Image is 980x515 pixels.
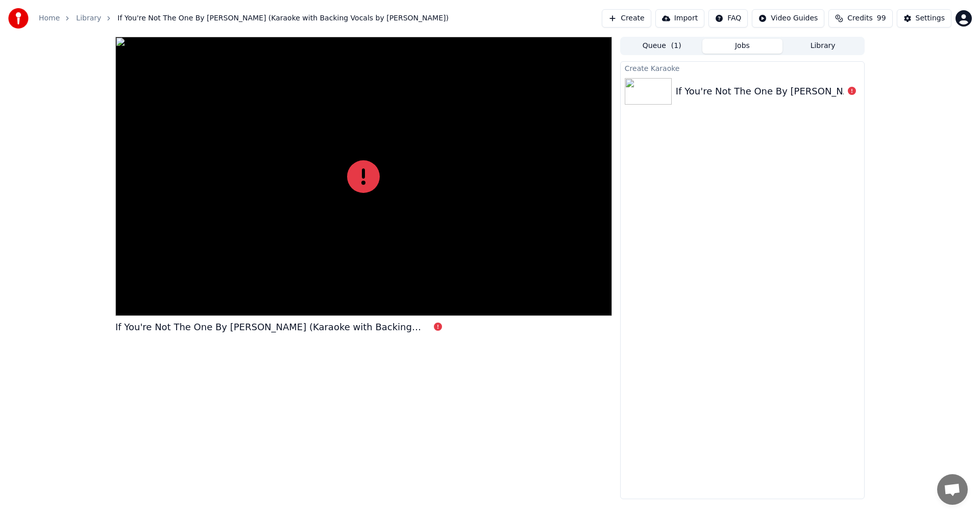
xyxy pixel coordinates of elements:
[76,13,101,23] a: Library
[708,9,748,28] button: FAQ
[8,8,29,29] img: youka
[671,41,681,51] span: ( 1 )
[916,13,945,23] div: Settings
[828,9,892,28] button: Credits99
[782,39,863,54] button: Library
[847,13,872,23] span: Credits
[897,9,951,28] button: Settings
[937,474,968,505] div: Open chat
[39,13,449,23] nav: breadcrumb
[39,13,60,23] a: Home
[752,9,824,28] button: Video Guides
[877,13,886,23] span: 99
[117,13,449,23] span: If You're Not The One By [PERSON_NAME] (Karaoke with Backing Vocals by [PERSON_NAME])
[602,9,651,28] button: Create
[622,39,702,54] button: Queue
[115,320,422,334] div: If You're Not The One By [PERSON_NAME] (Karaoke with Backing Vocals by [PERSON_NAME])
[621,62,864,74] div: Create Karaoke
[702,39,783,54] button: Jobs
[655,9,704,28] button: Import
